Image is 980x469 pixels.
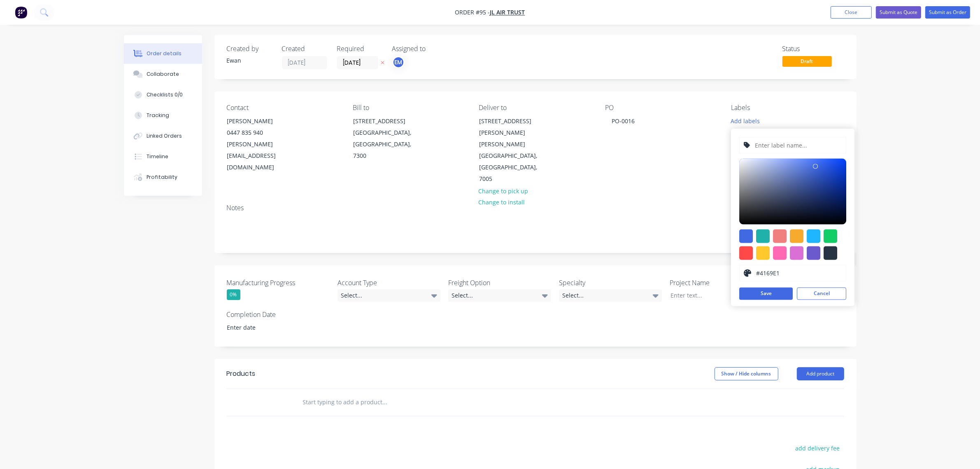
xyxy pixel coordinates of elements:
[605,115,641,127] div: PO-0016
[791,443,844,454] button: add delivery fee
[124,126,202,146] button: Linked Orders
[731,104,844,112] div: Labels
[824,246,837,260] div: #273444
[797,288,846,300] button: Cancel
[227,369,256,379] div: Products
[346,115,428,162] div: [STREET_ADDRESS][GEOGRAPHIC_DATA], [GEOGRAPHIC_DATA], 7300
[227,310,330,319] label: Completion Date
[782,56,832,66] span: Draft
[124,146,202,167] button: Timeline
[479,138,547,185] div: [PERSON_NAME][GEOGRAPHIC_DATA], [GEOGRAPHIC_DATA], 7005
[392,45,475,53] div: Assigned to
[337,45,382,53] div: Required
[227,204,844,212] div: Notes
[353,104,466,112] div: Bill to
[726,115,764,126] button: Add labels
[876,6,921,19] button: Submit as Quote
[739,230,753,243] div: #4169e1
[925,6,970,19] button: Submit as Order
[448,278,551,288] label: Freight Option
[303,394,467,410] input: Start typing to add a product...
[392,56,405,68] button: EM
[559,278,662,288] label: Specialty
[797,367,844,380] button: Add product
[739,288,793,300] button: Save
[448,289,551,302] div: Select...
[227,278,330,288] label: Manufacturing Progress
[353,127,421,162] div: [GEOGRAPHIC_DATA], [GEOGRAPHIC_DATA], 7300
[790,246,803,260] div: #da70d6
[227,45,272,53] div: Created by
[338,278,440,288] label: Account Type
[147,153,168,160] div: Timeline
[147,112,169,119] div: Tracking
[472,115,554,185] div: [STREET_ADDRESS][PERSON_NAME][PERSON_NAME][GEOGRAPHIC_DATA], [GEOGRAPHIC_DATA], 7005
[807,246,820,260] div: #6a5acd
[455,9,490,16] span: Order #95 -
[147,132,182,140] div: Linked Orders
[773,246,787,260] div: #ff69b4
[831,6,872,19] button: Close
[220,115,303,174] div: [PERSON_NAME]0447 835 940[PERSON_NAME][EMAIL_ADDRESS][DOMAIN_NAME]
[124,84,202,105] button: Checklists 0/0
[227,56,272,65] div: Ewan
[147,174,177,181] div: Profitability
[353,115,421,127] div: [STREET_ADDRESS]
[227,115,296,127] div: [PERSON_NAME]
[338,289,440,302] div: Select...
[124,167,202,188] button: Profitability
[739,246,753,260] div: #ff4949
[782,45,844,53] div: Status
[790,230,803,243] div: #f6ab2f
[227,104,340,112] div: Contact
[490,9,525,16] a: JL Air Trust
[559,289,662,302] div: Select...
[124,43,202,64] button: Order details
[124,105,202,126] button: Tracking
[221,321,324,334] input: Enter date
[124,64,202,84] button: Collaborate
[807,230,820,243] div: #1fb6ff
[756,230,770,243] div: #20b2aa
[147,91,183,98] div: Checklists 0/0
[715,367,778,380] button: Show / Hide columns
[773,230,787,243] div: #f08080
[756,246,770,260] div: #ffc82c
[227,289,240,300] div: 0%
[227,127,296,138] div: 0447 835 940
[824,230,837,243] div: #13ce66
[15,6,27,19] img: Factory
[754,138,842,153] input: Enter label name...
[670,278,773,288] label: Project Name
[282,45,327,53] div: Created
[605,104,718,112] div: PO
[147,50,182,57] div: Order details
[474,185,533,196] button: Change to pick up
[479,104,591,112] div: Deliver to
[479,115,547,138] div: [STREET_ADDRESS][PERSON_NAME]
[147,70,179,78] div: Collaborate
[227,138,296,173] div: [PERSON_NAME][EMAIL_ADDRESS][DOMAIN_NAME]
[474,197,529,208] button: Change to install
